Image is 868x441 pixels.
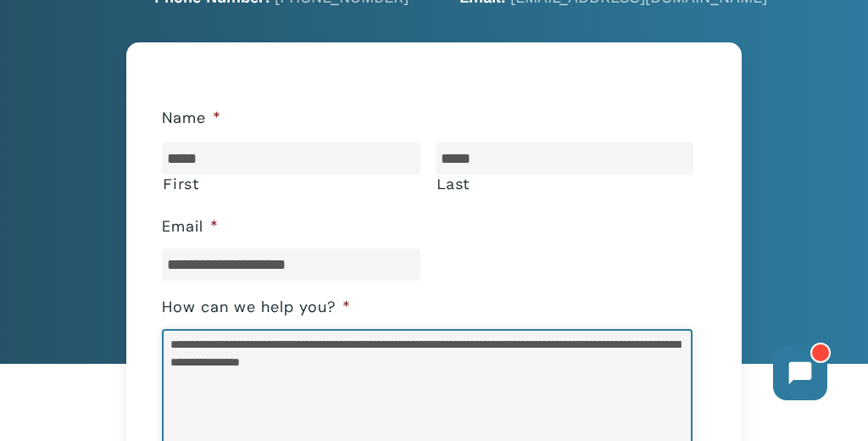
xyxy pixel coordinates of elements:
label: Last [437,176,693,193]
label: First [163,176,420,193]
label: Email [162,217,219,237]
label: Name [162,109,221,128]
label: How can we help you? [162,298,351,317]
iframe: Chatbot [756,329,844,417]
